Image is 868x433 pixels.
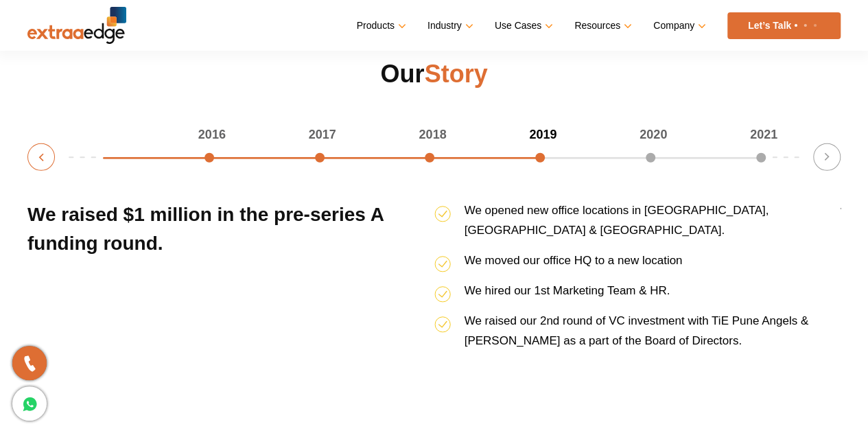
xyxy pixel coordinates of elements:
[309,128,336,141] span: 2017
[465,254,683,267] span: We moved our office HQ to a new location
[465,314,808,347] span: We raised our 2nd round of VC investment with TiE Pune Angels & [PERSON_NAME] as a part of the Bo...
[574,16,629,36] a: Resources
[529,128,556,141] span: 2019
[727,12,841,39] a: Let’s Talk
[640,128,667,141] span: 2020
[198,128,226,141] span: 2016
[495,16,550,36] a: Use Cases
[27,143,55,171] button: Previous
[424,60,487,88] span: Story
[357,16,403,36] a: Products
[427,16,471,36] a: Industry
[465,284,670,297] span: We hired our 1st Marketing Team & HR.
[27,58,841,91] h2: Our
[750,128,777,141] span: 2021
[465,204,769,237] span: We opened new office locations in [GEOGRAPHIC_DATA], [GEOGRAPHIC_DATA] & [GEOGRAPHIC_DATA].
[653,16,703,36] a: Company
[813,143,841,171] button: Next
[419,128,446,141] span: 2018
[27,200,434,361] h3: We raised $1 million in the pre-series A funding round.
